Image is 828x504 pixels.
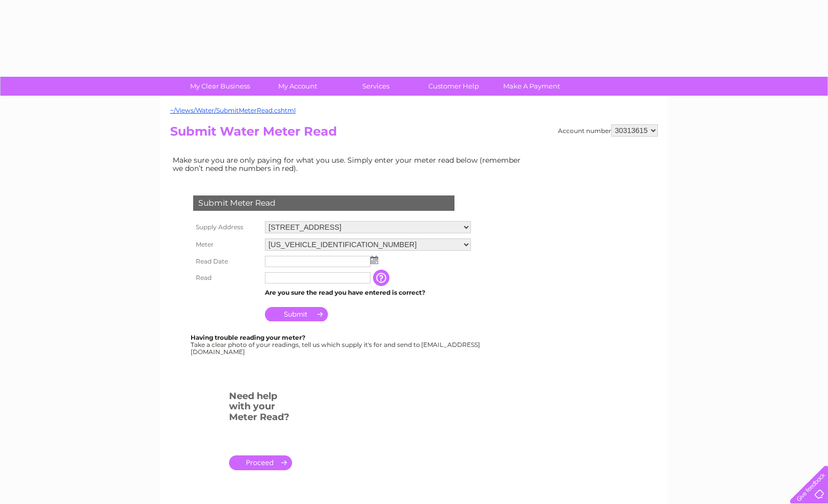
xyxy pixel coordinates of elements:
[256,77,340,96] a: My Account
[411,77,496,96] a: Customer Help
[191,334,305,341] b: Having trouble reading your meter?
[191,334,482,355] div: Take a clear photo of your readings, tell us which supply it's for and send to [EMAIL_ADDRESS][DO...
[334,77,418,96] a: Services
[191,236,262,253] th: Meter
[191,218,262,236] th: Supply Address
[178,77,262,96] a: My Clear Business
[191,270,262,286] th: Read
[170,124,658,144] h2: Submit Water Meter Read
[193,195,454,211] div: Submit Meter Read
[489,77,574,96] a: Make A Payment
[373,270,391,286] input: Information
[170,106,296,114] a: ~/Views/Water/SubmitMeterRead.cshtml
[191,253,262,270] th: Read Date
[229,455,292,470] a: .
[370,256,378,264] img: ...
[170,154,529,175] td: Make sure you are only paying for what you use. Simply enter your meter read below (remember we d...
[229,389,292,428] h3: Need help with your Meter Read?
[558,124,658,137] div: Account number
[265,307,328,321] input: Submit
[262,286,473,299] td: Are you sure the read you have entered is correct?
